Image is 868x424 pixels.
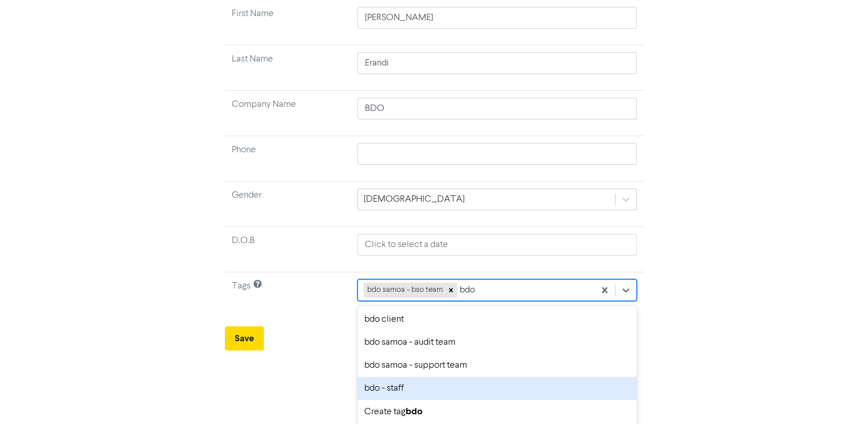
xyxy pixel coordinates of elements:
td: D.O.B [225,227,351,272]
iframe: Chat Widget [725,300,868,424]
div: bdo samoa - bso team [364,283,445,298]
div: bdo client [357,308,636,331]
td: Tags [225,272,351,318]
td: Last Name [225,45,351,91]
button: Save [225,326,264,350]
td: Phone [225,136,351,182]
td: Gender [225,182,351,227]
td: Company Name [225,91,351,136]
div: bdo samoa - audit team [357,331,636,354]
input: Click to select a date [357,234,636,256]
b: bdo [406,406,423,417]
span: Create tag [364,407,423,417]
div: bdo samoa - support team [357,354,636,377]
div: bdo - staff [357,377,636,400]
div: [DEMOGRAPHIC_DATA] [364,192,465,206]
